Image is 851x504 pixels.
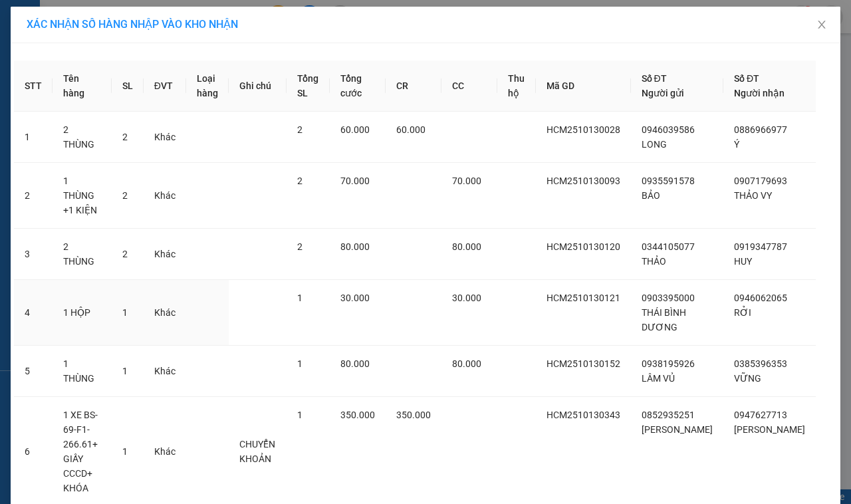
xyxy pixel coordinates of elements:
td: Khác [144,280,186,346]
span: 350.000 [340,410,375,420]
td: 2 THÙNG [53,229,112,280]
th: CC [441,61,497,112]
td: Khác [144,346,186,397]
th: Tên hàng [53,61,112,112]
span: HCM2510130343 [547,410,620,420]
span: 30.000 [452,293,481,303]
span: HCM2510130121 [547,293,620,303]
span: 60.000 [340,124,370,135]
span: 2 [297,241,303,252]
span: Số ĐT [734,73,759,84]
span: THÁI BÌNH DƯƠNG [642,307,686,332]
span: 2 [122,249,128,259]
th: Tổng cước [330,61,386,112]
span: 1 [297,410,303,420]
span: 70.000 [452,176,481,186]
span: 70.000 [340,176,370,186]
span: XÁC NHẬN SỐ HÀNG NHẬP VÀO KHO NHẬN [27,18,238,31]
span: 0935591578 [642,176,695,186]
span: 0946039586 [642,124,695,135]
span: 0344105077 [642,241,695,252]
span: 0938195926 [642,358,695,369]
th: Ghi chú [229,61,287,112]
span: 2 [122,132,128,142]
span: BẢO [642,190,660,201]
span: 0385396353 [734,358,787,369]
span: THẢO VY [734,190,772,201]
span: CHUYỂN KHOẢN [239,439,275,464]
th: ĐVT [144,61,186,112]
button: Close [803,7,840,44]
td: 1 THÙNG +1 KIỆN [53,163,112,229]
th: Tổng SL [287,61,329,112]
th: CR [386,61,441,112]
span: Người gửi [642,88,684,98]
td: 1 THÙNG [53,346,112,397]
th: Mã GD [536,61,631,112]
span: 0852935251 [642,410,695,420]
td: 1 [14,112,53,163]
span: 80.000 [340,358,370,369]
th: Loại hàng [186,61,229,112]
span: Số ĐT [642,73,667,84]
th: Thu hộ [497,61,535,112]
th: SL [112,61,144,112]
span: 2 [122,190,128,201]
td: 1 HỘP [53,280,112,346]
span: RỞI [734,307,751,318]
span: HCM2510130028 [547,124,620,135]
span: VỮNG [734,373,761,384]
span: close [816,19,827,30]
th: STT [14,61,53,112]
span: 0903395000 [642,293,695,303]
span: 0946062065 [734,293,787,303]
span: 80.000 [452,241,481,252]
td: 3 [14,229,53,280]
span: LONG [642,139,667,150]
span: HCM2510130093 [547,176,620,186]
span: 0907179693 [734,176,787,186]
span: 80.000 [452,358,481,369]
span: HCM2510130152 [547,358,620,369]
span: 2 [297,176,303,186]
span: LÂM VỦ [642,373,675,384]
td: 4 [14,280,53,346]
span: 1 [122,446,128,457]
td: Khác [144,229,186,280]
td: 5 [14,346,53,397]
span: 0947627713 [734,410,787,420]
td: Khác [144,112,186,163]
span: 30.000 [340,293,370,303]
span: THẢO [642,256,666,267]
span: Ý [734,139,739,150]
span: 80.000 [340,241,370,252]
span: [PERSON_NAME] [642,424,713,435]
span: 2 [297,124,303,135]
span: 1 [122,366,128,376]
span: 1 [122,307,128,318]
span: 60.000 [396,124,425,135]
span: 1 [297,358,303,369]
td: Khác [144,163,186,229]
span: 0919347787 [734,241,787,252]
span: HUY [734,256,752,267]
span: 0886966977 [734,124,787,135]
span: Người nhận [734,88,785,98]
span: 350.000 [396,410,431,420]
span: [PERSON_NAME] [734,424,805,435]
td: 2 THÙNG [53,112,112,163]
span: HCM2510130120 [547,241,620,252]
span: 1 [297,293,303,303]
td: 2 [14,163,53,229]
